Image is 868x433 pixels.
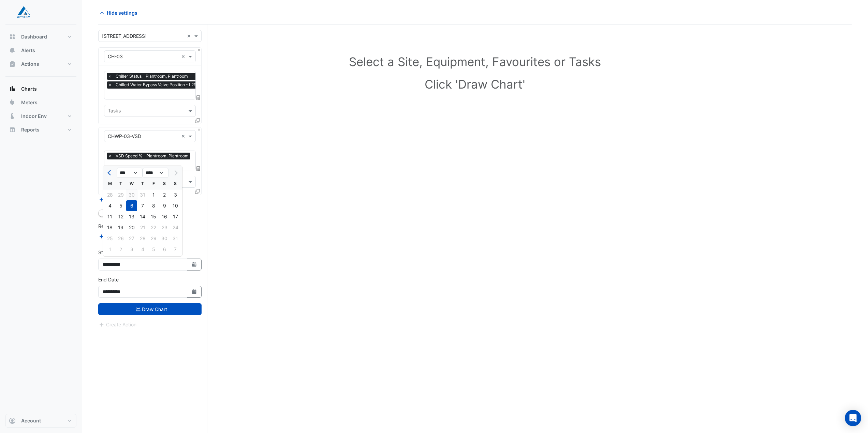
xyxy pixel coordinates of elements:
div: 4 [104,200,115,211]
div: Wednesday, July 30, 2025 [126,189,137,200]
label: Reference Lines [98,222,134,230]
button: Reports [5,123,76,137]
div: Saturday, August 16, 2025 [159,211,170,222]
div: F [148,178,159,189]
app-icon: Reports [9,126,16,133]
div: 12 [115,211,126,222]
div: 8 [148,200,159,211]
button: Alerts [5,44,76,57]
div: Wednesday, August 6, 2025 [126,200,137,211]
div: Sunday, August 10, 2025 [170,200,181,211]
button: Actions [5,57,76,71]
div: 3 [170,189,181,200]
app-icon: Actions [9,61,16,67]
div: Open Intercom Messenger [845,410,861,426]
div: S [159,178,170,189]
div: Monday, August 18, 2025 [104,222,115,233]
span: × [107,81,113,88]
div: Friday, August 1, 2025 [148,189,159,200]
fa-icon: Select Date [191,289,197,295]
span: Actions [21,61,39,67]
div: Tuesday, July 29, 2025 [115,189,126,200]
div: Friday, August 8, 2025 [148,200,159,211]
div: 7 [137,200,148,211]
div: 2 [159,189,170,200]
div: Thursday, July 31, 2025 [137,189,148,200]
div: 28 [104,189,115,200]
div: Tasks [107,107,121,116]
button: Charts [5,82,76,96]
div: 5 [115,200,126,211]
span: Clear [181,133,187,140]
div: Sunday, August 17, 2025 [170,211,181,222]
button: Close [197,127,201,132]
button: Dashboard [5,30,76,44]
div: 6 [126,200,137,211]
span: VSD Speed % - Plantroom, Plantroom [114,153,190,159]
div: 10 [170,200,181,211]
button: Previous month [106,167,114,178]
div: Thursday, August 7, 2025 [137,200,148,211]
span: Alerts [21,47,35,54]
button: Hide settings [98,7,142,19]
select: Select month [117,168,143,178]
button: Meters [5,96,76,109]
app-icon: Charts [9,86,16,92]
div: 19 [115,222,126,233]
div: 29 [115,189,126,200]
button: Add Equipment [98,196,139,203]
span: Clear [195,157,199,164]
div: 20 [126,222,137,233]
div: 17 [170,211,181,222]
div: 31 [137,189,148,200]
h1: Select a Site, Equipment, Favourites or Tasks [113,55,837,69]
div: 18 [104,222,115,233]
div: 30 [126,189,137,200]
div: 14 [137,211,148,222]
span: Account [21,417,41,424]
div: M [104,178,115,189]
div: 13 [126,211,137,222]
button: Add Reference Line [98,233,149,241]
img: Company Logo [8,5,39,19]
span: Reports [21,126,40,133]
div: Tuesday, August 12, 2025 [115,211,126,222]
div: 15 [148,211,159,222]
div: 9 [159,200,170,211]
div: Sunday, August 3, 2025 [170,189,181,200]
button: Indoor Env [5,109,76,123]
fa-icon: Select Date [191,262,197,267]
div: S [170,178,181,189]
div: Wednesday, August 13, 2025 [126,211,137,222]
div: Tuesday, August 19, 2025 [115,222,126,233]
label: Start Date [98,249,121,256]
span: Dashboard [21,33,47,40]
span: Clone Favourites and Tasks from this Equipment to other Equipment [195,188,200,194]
h1: Click 'Draw Chart' [113,77,837,91]
app-icon: Indoor Env [9,113,16,120]
div: 16 [159,211,170,222]
span: Chilled Water Bypass Valve Position - L29 Plantroom, Large Valve [114,81,244,88]
div: Monday, July 28, 2025 [104,189,115,200]
div: Saturday, August 2, 2025 [159,189,170,200]
div: Friday, August 15, 2025 [148,211,159,222]
app-escalated-ticket-create-button: Please draw the charts first [98,321,137,327]
button: Account [5,414,76,428]
span: Hide settings [107,9,137,16]
span: Chiller Status - Plantroom, Plantroom [114,73,190,80]
app-icon: Alerts [9,47,16,54]
span: Clear [181,53,187,60]
span: Choose Function [195,166,202,171]
button: Draw Chart [98,303,202,315]
span: Charts [21,86,37,92]
span: Meters [21,99,38,106]
button: Close [197,48,201,52]
div: Tuesday, August 5, 2025 [115,200,126,211]
div: 11 [104,211,115,222]
span: × [107,153,113,159]
div: Saturday, August 9, 2025 [159,200,170,211]
div: T [115,178,126,189]
div: 1 [148,189,159,200]
app-icon: Meters [9,99,16,106]
span: Clone Favourites and Tasks from this Equipment to other Equipment [195,118,200,123]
